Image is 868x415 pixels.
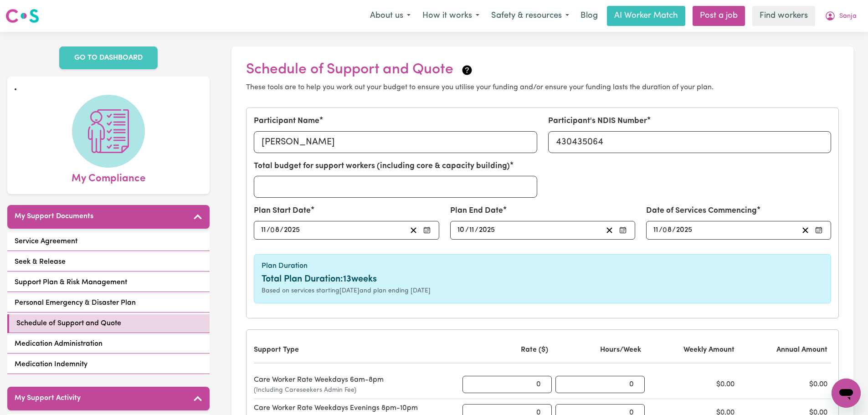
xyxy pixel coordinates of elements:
[254,385,451,395] span: (Including Careseekers Admin Fee)
[742,344,831,355] div: Annual Amount
[457,224,465,236] input: --
[555,344,645,355] div: Hours/Week
[15,277,127,288] span: Support Plan & Risk Management
[15,236,77,247] span: Service Agreement
[15,297,136,308] span: Personal Emergency & Disaster Plan
[416,6,485,26] button: How it works
[659,226,663,234] span: /
[5,8,39,24] img: Careseekers logo
[469,224,475,236] input: --
[693,6,745,26] a: Post a job
[7,232,210,251] a: Service Agreement
[254,344,458,355] div: Support Type
[485,6,575,26] button: Safety & resources
[672,226,676,234] span: /
[663,224,672,236] input: --
[15,359,87,370] span: Medication Indemnity
[7,205,210,229] button: My Support Documents
[648,379,738,390] div: $0.00
[15,212,93,221] h5: My Support Documents
[246,82,839,93] p: These tools are to help you work out your budget to ensure you utilise your funding and/or ensure...
[7,294,210,313] a: Personal Emergency & Disaster Plan
[819,6,863,26] button: My Account
[262,272,823,286] div: Total Plan Duration: 13 weeks
[254,115,319,127] label: Participant Name
[271,224,280,236] input: --
[262,286,823,296] div: Based on services starting [DATE] and plan ending [DATE]
[646,205,757,217] label: Date of Services Commencing
[648,344,738,355] div: Weekly Amount
[283,224,301,236] input: ----
[7,273,210,292] a: Support Plan & Risk Management
[246,61,839,78] h2: Schedule of Support and Quote
[676,224,693,236] input: ----
[465,226,469,234] span: /
[270,226,275,234] span: 0
[72,168,145,187] span: My Compliance
[7,335,210,354] a: Medication Administration
[742,379,831,390] div: $0.00
[261,224,267,236] input: --
[280,226,283,234] span: /
[16,318,121,329] span: Schedule of Support and Quote
[832,379,861,408] iframe: Button to launch messaging window
[7,314,210,333] a: Schedule of Support and Quote
[478,224,496,236] input: ----
[7,355,210,374] a: Medication Indemnity
[7,387,210,410] button: My Support Activity
[15,394,81,403] h5: My Support Activity
[575,6,603,26] a: Blog
[254,374,458,395] div: Care Worker Rate Weekdays 6am-8pm
[262,262,823,271] h6: Plan Duration
[752,6,815,26] a: Find workers
[475,226,478,234] span: /
[607,6,685,26] a: AI Worker Match
[267,226,270,234] span: /
[462,344,552,355] div: Rate ($)
[653,224,659,236] input: --
[15,256,66,267] span: Seek & Release
[548,115,647,127] label: Participant's NDIS Number
[254,160,510,172] label: Total budget for support workers (including core & capacity building)
[364,6,416,26] button: About us
[450,205,503,217] label: Plan End Date
[663,226,667,234] span: 0
[15,95,202,187] a: My Compliance
[59,46,158,69] a: GO TO DASHBOARD
[5,5,39,26] a: Careseekers logo
[254,205,311,217] label: Plan Start Date
[839,11,857,21] span: Sanja
[7,253,210,272] a: Seek & Release
[15,338,103,349] span: Medication Administration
